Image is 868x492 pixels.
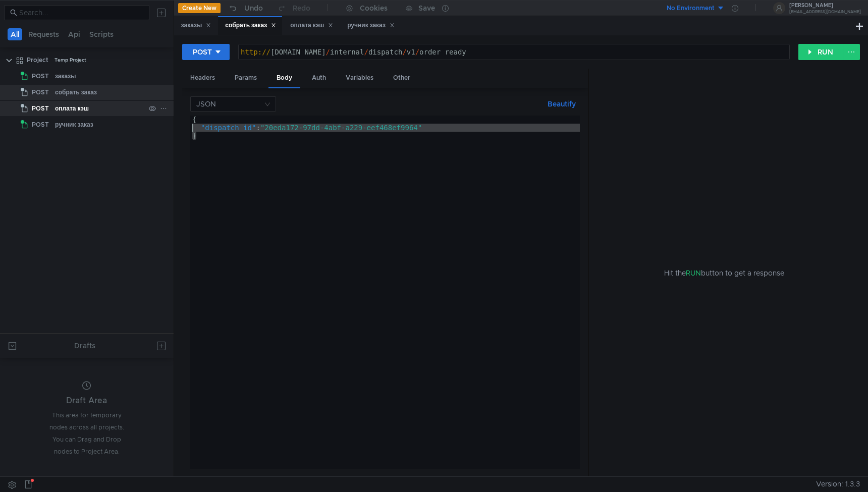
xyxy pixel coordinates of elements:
span: RUN [686,268,701,278]
span: POST [32,69,49,84]
button: All [8,28,22,40]
button: POST [182,44,230,60]
button: Requests [25,28,62,40]
button: Api [65,28,83,40]
div: собрать заказ [225,20,276,31]
div: Save [418,5,435,12]
div: ручник заказ [55,117,93,132]
div: ручник заказ [347,20,395,31]
span: POST [32,85,49,100]
div: оплата кэш [290,20,333,31]
button: Create New [178,3,221,13]
span: POST [32,117,49,132]
span: Hit the button to get a response [664,267,784,279]
div: собрать заказ [55,85,97,100]
div: Undo [244,2,263,14]
button: Beautify [544,98,580,110]
button: Undo [221,1,270,16]
div: заказы [181,20,211,31]
div: Other [385,69,418,87]
div: Body [268,69,300,88]
input: Search... [19,7,143,18]
div: POST [193,46,212,58]
div: No Environment [667,4,715,13]
div: Params [227,69,265,87]
button: Redo [270,1,317,16]
div: Temp Project [55,52,86,68]
div: Auth [304,69,334,87]
div: заказы [55,69,76,84]
span: Version: 1.3.3 [816,477,860,491]
div: Headers [182,69,223,87]
button: RUN [798,44,843,60]
div: Cookies [360,2,388,14]
div: Drafts [74,340,95,352]
div: Project [27,52,48,68]
span: POST [32,101,49,116]
div: [EMAIL_ADDRESS][DOMAIN_NAME] [789,10,861,14]
div: [PERSON_NAME] [789,3,861,8]
button: Scripts [86,28,117,40]
div: Redo [293,2,310,14]
div: Variables [338,69,382,87]
div: оплата кэш [55,101,89,116]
